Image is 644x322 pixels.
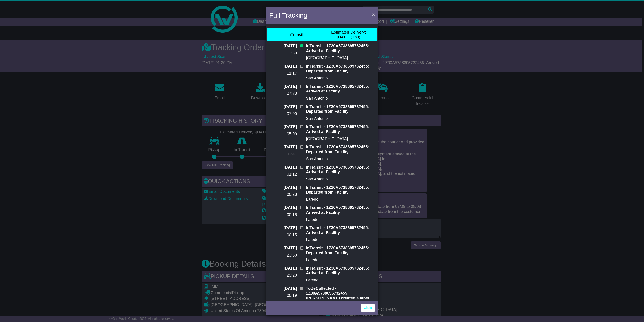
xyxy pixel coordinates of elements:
p: Laredo [306,197,375,202]
p: [DATE] [269,225,297,230]
p: [DATE] [269,145,297,150]
p: 02:47 [269,152,297,157]
h4: Full Tracking [269,10,307,20]
p: [DATE] [269,165,297,170]
div: InTransit [287,32,303,37]
p: [DATE] [269,64,297,69]
p: InTransit - 1Z30A5738695732455: Departed from Facility [306,185,375,195]
span: × [372,12,375,17]
p: [DATE] [269,246,297,251]
p: InTransit - 1Z30A5738695732455: Departed from Facility [306,145,375,154]
p: Laredo [306,278,375,283]
button: Close [370,10,377,19]
p: [DATE] [269,124,297,129]
p: InTransit - 1Z30A5738695732455: Arrived at Facility [306,205,375,215]
p: Laredo [306,258,375,263]
span: Estimated Delivery: [331,30,366,34]
p: InTransit - 1Z30A5738695732455: Arrived at Facility [306,44,375,53]
p: [DATE] [269,286,297,291]
p: 05:09 [269,132,297,137]
p: InTransit - 1Z30A5738695732455: Departed from Facility [306,104,375,114]
p: InTransit - 1Z30A5738695732455: Departed from Facility [306,64,375,74]
p: San Antonio [306,76,375,81]
p: ToBeCollected - 1Z30A5738695732455: [PERSON_NAME] created a label, UPS has not received the packa... [306,286,375,311]
p: [GEOGRAPHIC_DATA] [306,137,375,142]
p: [DATE] [269,44,297,49]
a: Close [361,304,375,312]
div: [DATE] (Thu) [331,30,366,40]
p: [DATE] [269,185,297,190]
p: 00:28 [269,192,297,197]
p: [DATE] [269,205,297,210]
p: InTransit - 1Z30A5738695732455: Departed from Facility [306,246,375,255]
p: [DATE] [269,104,297,109]
p: 00:19 [269,293,297,298]
p: 11:17 [269,71,297,76]
p: San Antonio [306,116,375,121]
p: InTransit - 1Z30A5738695732455: Arrived at Facility [306,165,375,175]
p: 00:18 [269,212,297,217]
p: [GEOGRAPHIC_DATA] [306,56,375,61]
p: 23:50 [269,253,297,258]
p: 07:00 [269,111,297,116]
p: San Antonio [306,157,375,162]
p: 13:39 [269,51,297,56]
p: Laredo [306,217,375,222]
p: InTransit - 1Z30A5738695732455: Arrived at Facility [306,84,375,94]
p: Laredo [306,237,375,242]
p: 07:30 [269,91,297,96]
p: 23:28 [269,273,297,278]
p: InTransit - 1Z30A5738695732455: Arrived at Facility [306,124,375,134]
p: InTransit - 1Z30A5738695732455: Arrived at Facility [306,225,375,235]
p: [DATE] [269,84,297,89]
p: 01:12 [269,172,297,177]
p: InTransit - 1Z30A5738695732455: Arrived at Facility [306,266,375,276]
p: San Antonio [306,96,375,101]
p: 00:15 [269,233,297,238]
p: [DATE] [269,266,297,271]
p: San Antonio [306,177,375,182]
